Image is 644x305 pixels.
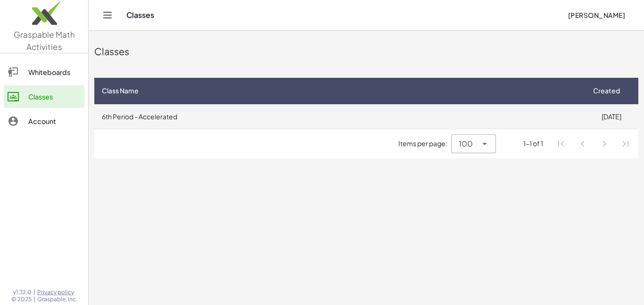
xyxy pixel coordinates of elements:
[4,85,84,108] a: Classes
[28,91,81,102] div: Classes
[28,66,81,78] div: Whiteboards
[14,29,75,52] span: Graspable Math Activities
[4,61,84,83] a: Whiteboards
[11,296,32,303] span: © 2025
[584,104,638,129] td: [DATE]
[37,289,77,296] a: Privacy policy
[398,139,451,148] span: Items per page:
[4,110,84,132] a: Account
[459,138,473,149] span: 100
[33,289,35,296] span: |
[551,133,636,155] nav: Pagination Navigation
[560,7,633,24] button: [PERSON_NAME]
[568,11,625,19] span: [PERSON_NAME]
[94,45,638,58] div: Classes
[33,296,35,303] span: |
[523,139,543,148] div: 1-1 of 1
[37,296,77,303] span: Graspable, Inc.
[593,86,620,96] span: Created
[102,86,139,96] span: Class Name
[13,289,32,296] span: v1.32.0
[28,115,81,127] div: Account
[100,8,115,23] button: Toggle navigation
[94,104,584,129] td: 6th Period - Accelerated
